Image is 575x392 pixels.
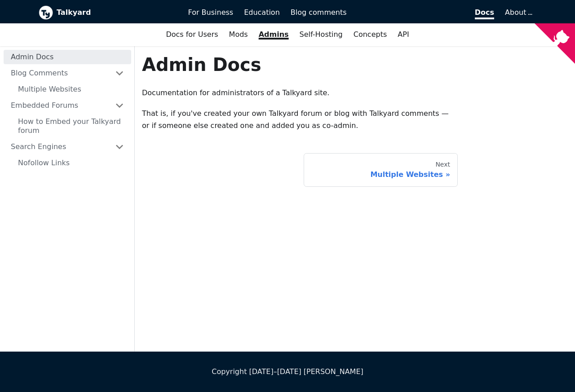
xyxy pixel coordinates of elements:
a: Search Engines [4,140,131,154]
a: How to Embed your Talkyard forum [11,115,131,138]
a: Talkyard logoTalkyard [39,5,176,20]
div: Copyright [DATE]–[DATE] [PERSON_NAME] [39,366,536,378]
span: Education [244,8,280,17]
a: Concepts [348,27,393,42]
h1: Admin Docs [142,53,458,76]
p: That is, if you've created your own Talkyard forum or blog with Talkyard comments — or if someone... [142,108,458,132]
a: Self-Hosting [294,27,348,42]
a: Docs [352,5,500,20]
nav: Docs pages navigation [142,153,458,187]
a: Blog Comments [4,66,131,80]
a: Docs for Users [160,27,223,42]
a: Admins [253,27,294,42]
a: Mods [224,27,253,42]
p: Documentation for administrators of a Talkyard site. [142,87,458,99]
a: NextMultiple Websites [304,153,458,187]
span: Blog comments [291,8,347,17]
a: Multiple Websites [11,82,131,97]
img: Talkyard logo [39,5,53,20]
a: Admin Docs [4,50,131,64]
a: Blog comments [285,5,352,20]
div: Next [311,161,451,169]
div: Multiple Websites [311,170,451,179]
a: Education [239,5,285,20]
a: Embedded Forums [4,98,131,113]
a: About [505,8,531,17]
a: For Business [183,5,239,20]
span: For Business [188,8,234,17]
a: API [392,27,414,42]
b: Talkyard [57,7,176,18]
a: Nofollow Links [11,156,131,170]
span: Docs [475,8,494,19]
